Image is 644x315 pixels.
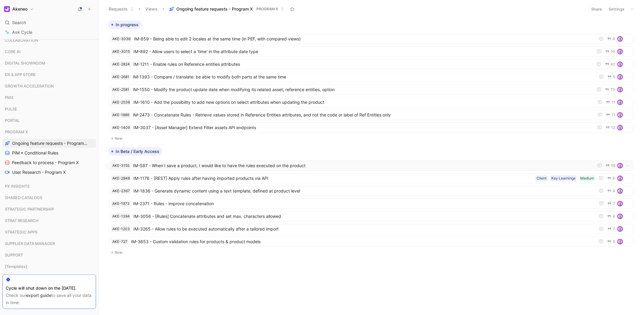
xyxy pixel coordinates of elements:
[12,19,26,26] span: Search
[5,72,36,78] span: DX & APP STORE
[2,28,96,37] a: Ask Cycle
[5,229,37,235] span: STRATEGIC APPS
[112,226,130,232] div: AKE-1203
[133,111,591,119] span: IM-2473 - Concatenate Rules - Retrieve values stored in Reference Entities attributes, and not th...
[133,48,591,55] span: IM-892 - Allow users to select a 'time' in the attribute date type
[606,74,616,80] button: 5
[2,116,96,125] div: PORTAL
[134,35,593,43] span: IM-859 - Being able to edit 2 locales at the same time (in PEF, with compared views)
[606,36,616,42] button: 6
[12,160,79,166] span: Feedback to process - Program X
[2,36,96,45] div: COLLABORATION
[6,285,93,292] div: Cycle will shut down on the [DATE].
[618,49,622,54] img: avatar
[2,70,96,79] div: DX & APP STORE
[613,189,615,193] span: 9
[12,150,58,156] span: PIM • Conditional Rules
[5,129,28,135] span: PROGRAM X
[112,74,129,80] div: AKE-2681
[611,164,615,167] span: 15
[5,206,54,212] span: STRATEGIC PARTNERSHIP
[537,175,546,181] div: Client
[112,239,127,245] div: AKE-727
[604,48,616,55] button: 10
[604,61,616,68] button: 42
[2,227,96,237] div: STRATEGIC APPS
[5,252,23,258] span: SUPPORT
[133,99,591,106] span: IM-1610 - Add the possibility to add new options on select attributes when updating the product
[12,140,88,146] span: Ongoing feature requests - Program X
[109,46,633,57] a: AKE-3015IM-892 - Allow users to select a 'time' in the attribute date type10avatar
[611,50,615,53] span: 10
[131,238,593,245] span: IM-3653 - Custom validation rules for products & product models
[611,113,615,117] span: 11
[604,86,616,93] button: 73
[109,84,633,95] a: AKE-2581IM-1550 - Modify the product update date when modifying its related asset, reference enti...
[613,202,615,205] span: 7
[112,36,130,42] div: AKE-3036
[256,6,278,12] span: PROGRAM X
[112,112,129,118] div: AKE-1889
[2,116,96,127] div: PORTAL
[2,250,96,261] div: SUPPORT
[133,86,591,93] span: IM-1550 - Modify the product update date when modifying its related asset, reference entities, op...
[580,175,594,181] div: Medium
[618,214,622,218] img: avatar
[2,127,96,177] div: PROGRAM XOngoing feature requests - Program XPIM • Conditional RulesFeedback to process - Program...
[606,238,616,245] button: 3
[2,193,96,202] div: SHARED CATALOGS
[133,73,593,81] span: IM-1393 - Compare / translate: be able to modify both parts at the same time
[2,205,96,214] div: STRATEGIC PARTNERSHIP
[112,61,130,67] div: AKE-2824
[2,104,96,115] div: PULSE
[5,263,27,269] span: [Templates]
[2,93,96,102] div: PMX
[606,226,616,232] button: 7
[5,240,55,247] span: SUPPLIER DATA MANAGER
[108,21,142,29] button: In progress
[176,6,253,12] span: Ongoing feature requests - Program X
[5,49,21,55] span: CORE AI
[109,199,633,209] a: AKE-1973IM-2371 - Rules - improve concatenation7avatar
[2,168,96,177] a: User Research - Program X
[5,37,38,43] span: COLLABORATION
[618,75,622,79] img: avatar
[2,205,96,215] div: STRATEGIC PARTNERSHIP
[5,106,17,112] span: PULSE
[109,59,633,69] a: AKE-2824IM-1211 - Enable rules on Reference entities attributes42avatar
[106,147,636,256] div: In Beta / Early AccessNew
[588,5,605,13] button: Share
[2,127,96,136] div: PROGRAM X
[604,162,616,169] button: 15
[109,72,633,82] a: AKE-2681IM-1393 - Compare / translate: be able to modify both parts at the same time5avatar
[133,175,533,182] span: IM-1176 - [REST] Apply rules after having imported products via API
[5,60,45,66] span: DIGITAL SHOWROOM
[2,182,96,191] div: PX INSIGHTS
[2,81,96,92] div: GROWTH ACCELERATION
[109,97,633,107] a: AKE-2538IM-1610 - Add the possibility to add new options on select attributes when updating the p...
[613,177,615,180] span: 6
[613,75,615,79] span: 5
[613,227,615,231] span: 7
[606,213,616,220] button: 4
[133,187,593,195] span: IM-1836 - Generate dynamic content using a text template, defined at product level
[618,164,622,168] img: avatar
[112,188,130,194] div: AKE-2367
[5,117,20,123] span: PORTAL
[108,147,162,156] button: In Beta / Early Access
[166,5,287,14] button: Ongoing feature requests - Program XPROGRAM X
[2,262,96,273] div: [Templates]
[116,148,159,154] span: In Beta / Early Access
[133,162,591,169] span: IM-587 - When I save a product, I would like to have the rules executed on the product
[610,88,615,91] span: 73
[2,81,96,91] div: GROWTH ACCELERATION
[112,175,130,181] div: AKE-2848
[2,216,96,227] div: STRAT RESEARCH
[5,83,54,89] span: GROWTH ACCELERATION
[109,237,633,247] a: AKE-727IM-3653 - Custom validation rules for products & product models3avatar
[109,110,633,120] a: AKE-1889IM-2473 - Concatenate Rules - Retrieve values stored in Reference Entities attributes, an...
[2,250,96,259] div: SUPPORT
[2,262,96,271] div: [Templates]
[2,193,96,204] div: SHARED CATALOGS
[2,93,96,104] div: PMX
